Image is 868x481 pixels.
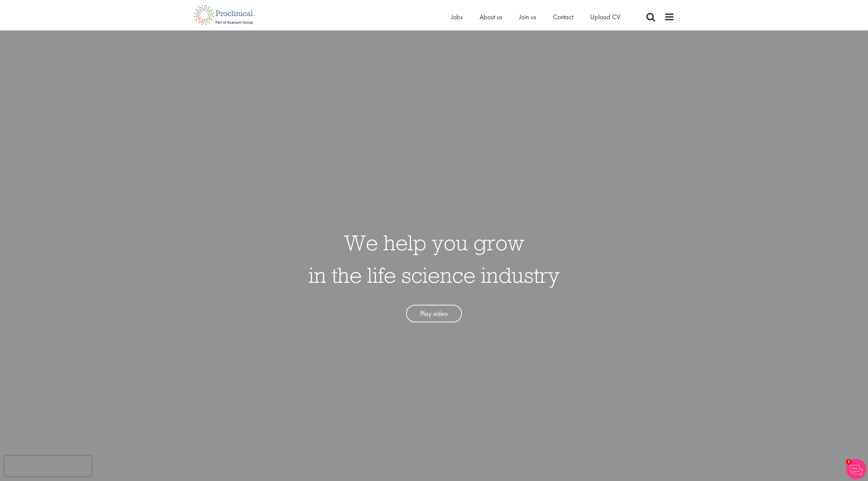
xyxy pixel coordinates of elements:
[553,13,573,21] a: Contact
[519,13,536,21] a: Join us
[451,13,463,21] a: Jobs
[846,459,852,465] span: 1
[406,305,462,323] a: Play video
[309,226,560,291] h1: We help you grow in the life science industry
[590,13,620,21] a: Upload CV
[480,13,502,21] a: About us
[846,459,866,479] img: Chatbot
